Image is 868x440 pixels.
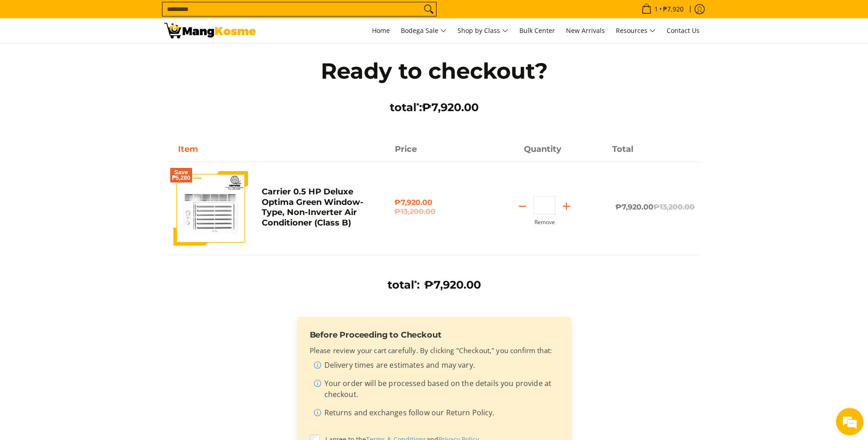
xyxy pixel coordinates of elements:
a: Carrier 0.5 HP Deluxe Optima Green Window-Type, Non-Inverter Air Conditioner (Class B) [262,187,363,228]
h3: Before Proceeding to Checkout [310,330,559,340]
h3: total : [388,278,420,292]
del: ₱13,200.00 [653,203,695,211]
img: Default Title Carrier 0.5 HP Deluxe Optima Green Window-Type, Non-Inverter Air Conditioner (Class B) [173,171,248,246]
li: Returns and exchanges follow our Return Policy. [313,407,559,422]
span: Shop by Class [458,25,508,37]
img: Your Shopping Cart | Mang Kosme [164,23,256,38]
a: Bulk Center [515,18,560,43]
span: 1 [653,6,659,12]
span: Bodega Sale [401,25,447,37]
span: Home [372,26,390,35]
span: Contact Us [667,26,700,35]
span: New Arrivals [566,26,605,35]
a: Resources [611,18,660,43]
span: • [639,4,686,14]
button: Subtract [512,199,534,214]
a: Shop by Class [453,18,513,43]
span: Resources [616,25,656,37]
li: Your order will be processed based on the details you provide at checkout. [313,378,559,403]
a: Bodega Sale [396,18,451,43]
span: ₱7,920.00 [424,278,481,291]
button: Search [421,2,436,16]
a: New Arrivals [561,18,609,43]
div: Please review your cart carefully. By clicking "Checkout," you confirm that: [310,345,559,422]
button: Remove [534,219,555,225]
nav: Main Menu [265,18,704,43]
li: Delivery times are estimates and may vary. [313,360,559,374]
span: ₱7,920.00 [615,203,695,211]
span: Bulk Center [519,26,555,35]
h1: Ready to checkout? [302,57,567,85]
span: ₱7,920.00 [394,198,474,216]
button: Add [555,199,577,214]
span: Save ₱5,280 [172,170,191,181]
del: ₱13,200.00 [394,207,474,216]
a: Home [367,18,394,43]
h3: total : [302,101,567,114]
a: Contact Us [662,18,704,43]
span: ₱7,920.00 [422,101,479,114]
span: ₱7,920 [662,6,685,12]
